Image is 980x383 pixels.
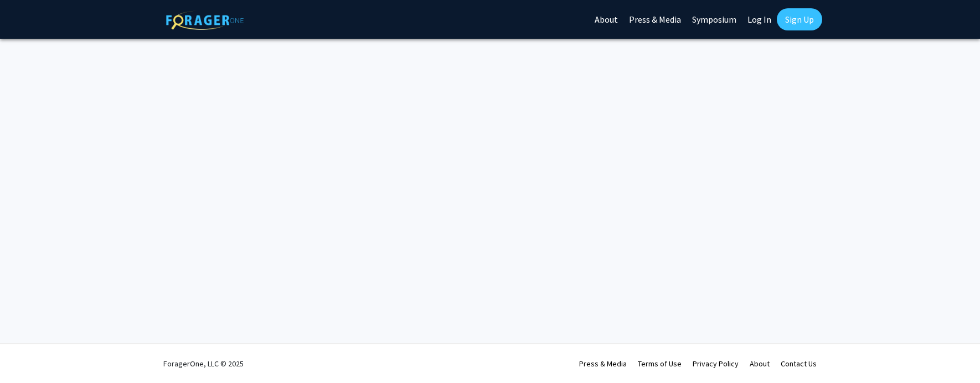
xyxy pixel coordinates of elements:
a: Terms of Use [638,359,682,369]
img: ForagerOne Logo [166,11,244,30]
a: Press & Media [579,359,627,369]
a: Privacy Policy [693,359,739,369]
a: Sign Up [777,8,822,30]
a: About [750,359,770,369]
a: Contact Us [781,359,817,369]
div: ForagerOne, LLC © 2025 [163,344,244,383]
